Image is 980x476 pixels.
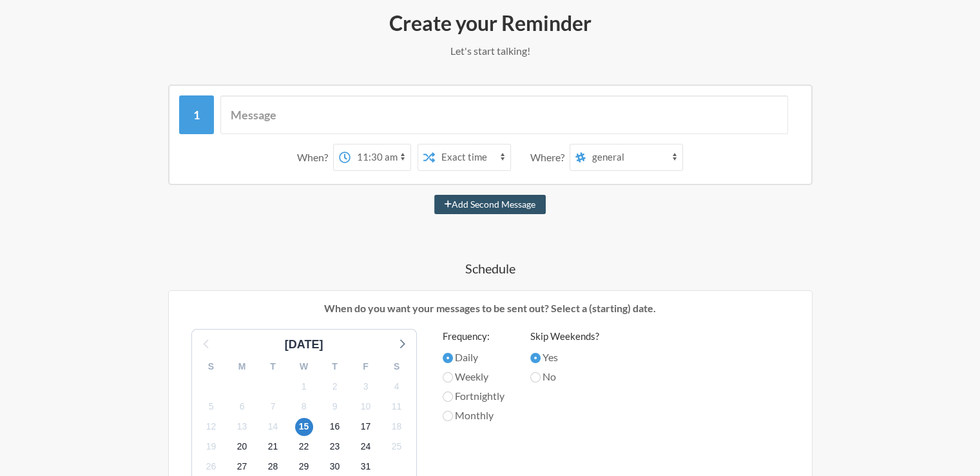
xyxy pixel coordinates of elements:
[233,458,251,476] span: Thursday, November 27, 2025
[388,377,406,395] span: Tuesday, November 4, 2025
[258,357,289,377] div: T
[264,438,282,456] span: Friday, November 21, 2025
[326,377,344,395] span: Sunday, November 2, 2025
[388,438,406,456] span: Tuesday, November 25, 2025
[357,438,375,456] span: Monday, November 24, 2025
[178,301,802,316] p: When do you want your messages to be sent out? Select a (starting) date.
[443,329,504,344] label: Frequency:
[295,377,313,395] span: Saturday, November 1, 2025
[326,438,344,456] span: Sunday, November 23, 2025
[443,392,453,402] input: Fortnightly
[357,377,375,395] span: Monday, November 3, 2025
[295,438,313,456] span: Saturday, November 22, 2025
[351,357,381,377] div: F
[264,397,282,415] span: Friday, November 7, 2025
[443,350,504,365] label: Daily
[297,144,333,171] div: When?
[381,357,412,377] div: S
[202,438,220,456] span: Wednesday, November 19, 2025
[227,357,258,377] div: M
[530,350,599,365] label: Yes
[443,353,453,363] input: Daily
[357,458,375,476] span: Monday, December 1, 2025
[326,458,344,476] span: Sunday, November 30, 2025
[295,418,313,436] span: Saturday, November 15, 2025
[233,418,251,436] span: Thursday, November 13, 2025
[388,397,406,415] span: Tuesday, November 11, 2025
[326,418,344,436] span: Sunday, November 16, 2025
[443,408,504,423] label: Monthly
[196,357,227,377] div: S
[117,10,864,37] h2: Create your Reminder
[443,369,504,384] label: Weekly
[220,95,788,134] input: Message
[443,388,504,404] label: Fortnightly
[326,397,344,415] span: Sunday, November 9, 2025
[280,336,329,353] div: [DATE]
[295,397,313,415] span: Saturday, November 8, 2025
[530,144,570,171] div: Where?
[117,259,864,277] h4: Schedule
[233,438,251,456] span: Thursday, November 20, 2025
[530,329,599,344] label: Skip Weekends?
[233,397,251,415] span: Thursday, November 6, 2025
[295,458,313,476] span: Saturday, November 29, 2025
[357,418,375,436] span: Monday, November 17, 2025
[117,43,864,59] p: Let's start talking!
[202,397,220,415] span: Wednesday, November 5, 2025
[530,353,541,363] input: Yes
[530,372,541,382] input: No
[202,458,220,476] span: Wednesday, November 26, 2025
[443,372,453,382] input: Weekly
[289,357,320,377] div: W
[388,418,406,436] span: Tuesday, November 18, 2025
[264,458,282,476] span: Friday, November 28, 2025
[320,357,351,377] div: T
[434,195,546,214] button: Add Second Message
[202,418,220,436] span: Wednesday, November 12, 2025
[357,397,375,415] span: Monday, November 10, 2025
[443,411,453,421] input: Monthly
[264,418,282,436] span: Friday, November 14, 2025
[530,369,599,384] label: No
